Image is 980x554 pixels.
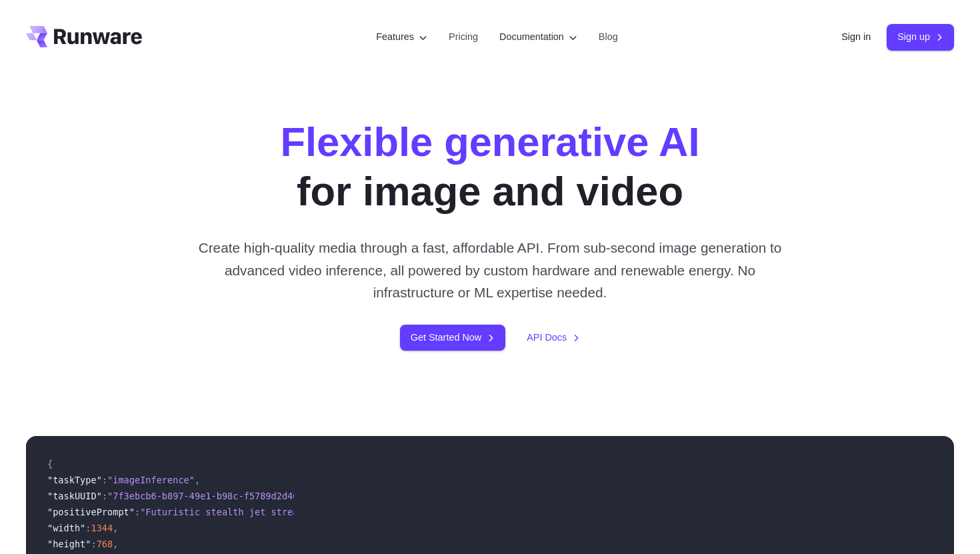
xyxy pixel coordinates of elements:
[47,507,135,517] span: "positivePrompt"
[281,119,700,165] strong: Flexible generative AI
[91,539,96,549] span: :
[91,523,113,533] span: 1344
[499,29,577,45] label: Documentation
[135,507,140,517] span: :
[47,475,102,485] span: "taskType"
[599,29,618,45] a: Blog
[449,29,478,45] a: Pricing
[47,523,85,533] span: "width"
[97,539,113,549] span: 768
[195,475,200,485] span: ,
[400,325,505,351] a: Get Started Now
[841,29,871,45] a: Sign in
[887,24,954,50] a: Sign up
[47,491,102,501] span: "taskUUID"
[376,29,427,45] label: Features
[102,491,107,501] span: :
[26,26,142,47] a: Go to /
[113,523,118,533] span: ,
[193,237,787,303] p: Create high-quality media through a fast, affordable API. From sub-second image generation to adv...
[140,507,637,517] span: "Futuristic stealth jet streaking through a neon-lit cityscape with glowing purple exhaust"
[107,491,315,501] span: "7f3ebcb6-b897-49e1-b98c-f5789d2d40d7"
[527,330,580,345] a: API Docs
[281,117,700,215] h1: for image and video
[113,539,118,549] span: ,
[102,475,107,485] span: :
[47,459,53,469] span: {
[47,539,91,549] span: "height"
[107,475,195,485] span: "imageInference"
[85,523,91,533] span: :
